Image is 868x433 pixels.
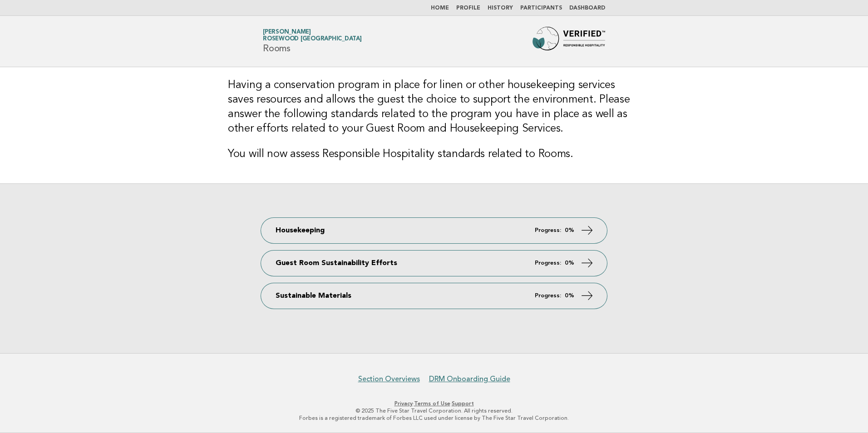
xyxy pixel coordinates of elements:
a: Terms of Use [414,400,450,407]
h1: Rooms [263,30,362,53]
strong: 0% [565,260,574,266]
a: Sustainable Materials Progress: 0% [261,283,607,309]
a: Support [452,400,474,407]
img: Forbes Travel Guide [533,27,605,56]
a: Home [431,5,449,11]
a: DRM Onboarding Guide [429,374,510,384]
a: Profile [456,5,480,11]
h3: Having a conservation program in place for linen or other housekeeping services saves resources a... [228,78,640,136]
em: Progress: [535,227,561,233]
a: Guest Room Sustainability Efforts Progress: 0% [261,251,607,276]
h3: You will now assess Responsible Hospitality standards related to Rooms. [228,147,640,162]
em: Progress: [535,293,561,299]
a: [PERSON_NAME]Rosewood [GEOGRAPHIC_DATA] [263,29,362,42]
span: Rosewood [GEOGRAPHIC_DATA] [263,36,362,42]
strong: 0% [565,293,574,299]
a: Privacy [395,400,413,407]
p: © 2025 The Five Star Travel Corporation. All rights reserved. [156,407,712,414]
a: History [488,5,513,11]
strong: 0% [565,227,574,233]
a: Participants [520,5,562,11]
a: Section Overviews [358,374,420,384]
p: · · [156,400,712,407]
p: Forbes is a registered trademark of Forbes LLC used under license by The Five Star Travel Corpora... [156,414,712,422]
a: Housekeeping Progress: 0% [261,218,607,243]
a: Dashboard [569,5,605,11]
em: Progress: [535,260,561,266]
